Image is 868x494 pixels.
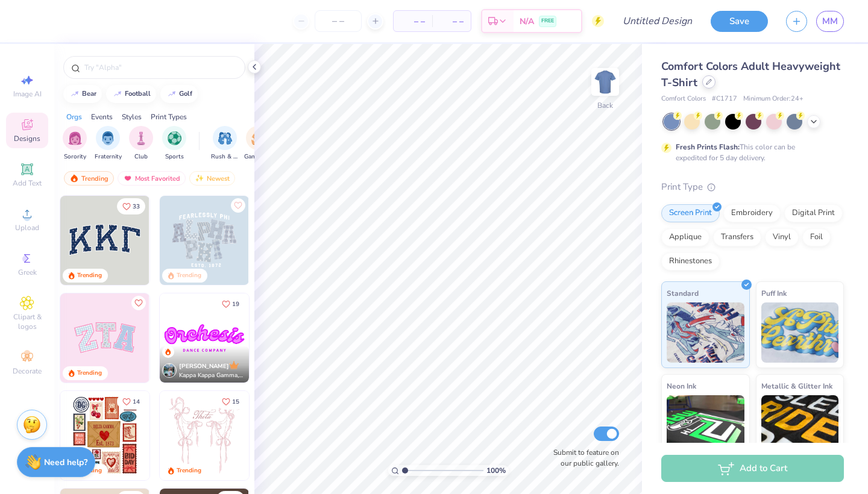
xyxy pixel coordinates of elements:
div: Newest [189,171,235,186]
input: Try "Alpha" [83,61,237,73]
img: topCreatorCrown.gif [229,360,239,370]
span: Neon Ink [667,380,696,392]
div: Vinyl [765,228,799,246]
button: filter button [244,126,272,161]
img: 9980f5e8-e6a1-4b4a-8839-2b0e9349023c [60,293,149,383]
img: d12a98c7-f0f7-4345-bf3a-b9f1b718b86e [248,391,338,480]
span: Comfort Colors Adult Heavyweight T-Shirt [661,59,840,90]
button: Like [231,198,245,213]
img: Puff Ink [761,302,839,363]
span: Club [134,152,148,161]
div: filter for Rush & Bid [211,126,239,161]
div: Transfers [713,228,761,246]
span: Rush & Bid [211,152,239,161]
button: filter button [162,126,186,161]
div: Trending [177,271,201,280]
span: Image AI [13,89,42,99]
img: Sports Image [168,131,181,145]
button: Save [711,11,768,32]
span: FREE [541,17,554,25]
div: filter for Game Day [244,126,272,161]
button: filter button [63,126,87,161]
img: Newest.gif [195,174,204,183]
img: 5ee11766-d822-42f5-ad4e-763472bf8dcf [149,293,238,383]
img: trend_line.gif [70,90,80,98]
button: filter button [211,126,239,161]
div: filter for Sorority [63,126,87,161]
img: Game Day Image [251,131,265,145]
div: filter for Club [129,126,153,161]
span: Sports [165,152,184,161]
span: – – [439,15,464,28]
div: Trending [77,369,102,378]
input: – – [315,10,362,32]
span: Comfort Colors [661,94,706,104]
div: Events [91,111,113,122]
span: Game Day [244,152,272,161]
label: Submit to feature on our public gallery. [547,447,619,469]
img: 83dda5b0-2158-48ca-832c-f6b4ef4c4536 [160,391,249,480]
div: Foil [802,228,831,246]
span: Add Text [13,178,42,188]
div: Embroidery [723,204,781,222]
button: filter button [95,126,122,161]
strong: Need help? [44,457,87,468]
div: football [125,90,151,97]
span: Puff Ink [761,287,787,299]
img: 3b9aba4f-e317-4aa7-a679-c95a879539bd [60,196,149,285]
div: This color can be expedited for 5 day delivery. [676,142,824,163]
div: Trending [77,271,102,280]
div: Rhinestones [661,252,720,270]
div: Orgs [66,111,82,122]
button: Like [216,393,245,410]
span: Metallic & Glitter Ink [761,380,832,392]
button: football [106,85,156,103]
span: Designs [14,134,40,143]
img: 190a3832-2857-43c9-9a52-6d493f4406b1 [248,293,338,383]
span: N/A [520,15,534,28]
button: bear [63,85,102,103]
div: Styles [122,111,142,122]
img: 5a4b4175-9e88-49c8-8a23-26d96782ddc6 [160,196,249,285]
span: Fraternity [95,152,122,161]
img: trend_line.gif [113,90,122,98]
img: b0e5e834-c177-467b-9309-b33acdc40f03 [149,391,238,480]
span: Decorate [13,366,42,376]
a: MM [816,11,844,32]
button: Like [117,198,145,214]
div: filter for Sports [162,126,186,161]
img: 6de2c09e-6ade-4b04-8ea6-6dac27e4729e [60,391,149,480]
div: Most Favorited [118,171,186,186]
img: Club Image [134,131,148,145]
div: Print Type [661,180,844,194]
img: Fraternity Image [101,131,115,145]
img: a3f22b06-4ee5-423c-930f-667ff9442f68 [248,196,338,285]
span: Minimum Order: 24 + [743,94,804,104]
div: filter for Fraternity [95,126,122,161]
span: 33 [133,204,140,210]
img: Back [593,70,617,94]
img: Neon Ink [667,395,744,455]
span: Upload [15,223,39,233]
button: Like [216,296,245,312]
button: Like [117,393,145,410]
span: Sorority [64,152,86,161]
div: Back [597,100,613,111]
div: Trending [177,466,201,475]
button: filter button [129,126,153,161]
img: trend_line.gif [167,90,177,98]
div: Trending [64,171,114,186]
div: golf [179,90,192,97]
button: Like [131,296,146,310]
div: Screen Print [661,204,720,222]
img: most_fav.gif [123,174,133,183]
img: trending.gif [69,174,79,183]
div: Print Types [151,111,187,122]
span: 19 [232,301,239,307]
input: Untitled Design [613,9,702,33]
img: Rush & Bid Image [218,131,232,145]
img: Standard [667,302,744,363]
div: bear [82,90,96,97]
span: 100 % [486,465,506,476]
span: # C1717 [712,94,737,104]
